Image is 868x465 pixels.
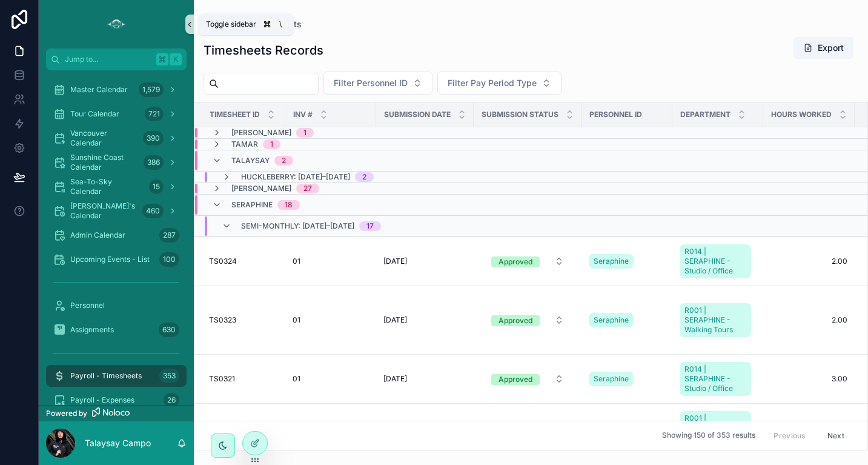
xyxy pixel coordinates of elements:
button: Jump to...K [46,49,187,70]
a: R001 | SERAPHINE - Walking Tours [680,303,751,337]
a: 2.00 [770,315,847,325]
div: 26 [164,393,179,407]
img: App logo [107,15,126,34]
a: Powered by [39,405,194,421]
a: Personnel [46,295,187,316]
div: 287 [159,228,179,243]
a: 01 [293,374,369,384]
a: Seraphine [589,313,634,327]
div: scrollable content [39,70,194,405]
button: Select Button [323,72,432,95]
div: Approved [499,374,532,385]
span: Filter Personnel ID [334,77,408,89]
a: Sea-To-Sky Calendar15 [46,176,187,198]
span: [PERSON_NAME]'s Calendar [70,201,137,221]
span: [DATE] [383,374,407,384]
div: 2 [362,172,366,182]
span: Payroll - Timesheets [70,371,142,381]
span: Submission Status [482,110,558,119]
span: Huckleberry: [DATE]–[DATE] [241,172,350,182]
div: 2 [282,156,286,166]
span: Tamar [231,139,258,149]
a: R001 | SERAPHINE - Walking Tours [680,409,756,447]
a: Payroll - Expenses26 [46,389,187,411]
div: 353 [159,369,179,383]
a: Seraphine [589,310,665,330]
span: 01 [293,374,300,384]
div: 27 [303,184,312,193]
span: 01 [293,315,300,325]
span: Toggle sidebar [206,19,256,29]
a: Select Button [481,367,574,390]
a: Seraphine [589,372,634,386]
span: INV # [293,110,313,119]
a: TS0321 [209,374,278,384]
a: Select Button [481,309,574,332]
span: Master Calendar [70,85,128,95]
a: Upcoming Events - List100 [46,249,187,270]
span: [PERSON_NAME] [231,128,291,138]
a: Admin Calendar287 [46,224,187,246]
span: Talaysay [231,156,270,166]
span: 01 [293,256,300,266]
span: R001 | SERAPHINE - Walking Tours [684,413,746,443]
button: Export [793,37,853,59]
a: 3.00 [770,374,847,384]
span: Semi-Monthly: [DATE]–[DATE] [241,221,354,231]
div: 460 [142,204,164,218]
span: Upcoming Events - List [70,255,150,264]
span: Admin Calendar [70,230,125,240]
a: Master Calendar1,579 [46,79,187,101]
h1: Timesheets Records [204,42,323,59]
a: R001 | SERAPHINE - Walking Tours [680,301,756,340]
a: [DATE] [383,315,466,325]
span: TS0321 [209,374,235,384]
span: Assignments [70,325,114,335]
a: Tour Calendar721 [46,103,187,125]
a: 2.00 [770,256,847,266]
a: R014 | SERAPHINE - Studio / Office [680,242,756,281]
span: Personnel [70,301,105,310]
span: [PERSON_NAME] [231,184,291,193]
span: Timesheet ID [210,110,260,119]
span: Seraphine [594,315,629,325]
span: R014 | SERAPHINE - Studio / Office [684,364,746,393]
span: Tour Calendar [70,109,119,119]
button: Select Button [437,72,562,95]
span: Vancouver Calendar [70,129,138,148]
a: R001 | SERAPHINE - Walking Tours [680,411,751,445]
span: Showing 150 of 353 results [662,431,755,441]
div: Approved [499,256,532,267]
span: [DATE] [383,315,407,325]
a: [DATE] [383,374,466,384]
div: 1 [270,139,273,149]
button: Select Button [482,417,574,439]
div: 390 [143,131,164,146]
span: Seraphine [594,374,629,384]
span: Seraphine [231,200,273,210]
span: Sea-To-Sky Calendar [70,177,144,196]
div: 18 [285,200,293,210]
a: TS0324 [209,256,278,266]
span: R001 | SERAPHINE - Walking Tours [684,306,746,335]
div: Approved [499,315,532,326]
a: Select Button [481,416,574,440]
a: [DATE] [383,256,466,266]
div: 15 [149,179,164,194]
a: TS0323 [209,315,278,325]
span: Hours Worked [771,110,832,119]
div: 17 [366,221,374,231]
button: Next [819,426,853,445]
a: R014 | SERAPHINE - Studio / Office [680,360,756,398]
span: \ [276,19,285,29]
a: Assignments630 [46,319,187,341]
a: 01 [293,315,369,325]
a: Seraphine [589,369,665,389]
a: Payroll - Timesheets353 [46,365,187,387]
a: R014 | SERAPHINE - Studio / Office [680,244,751,278]
span: Department [680,110,731,119]
div: 721 [145,107,164,121]
span: Seraphine [594,256,629,266]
